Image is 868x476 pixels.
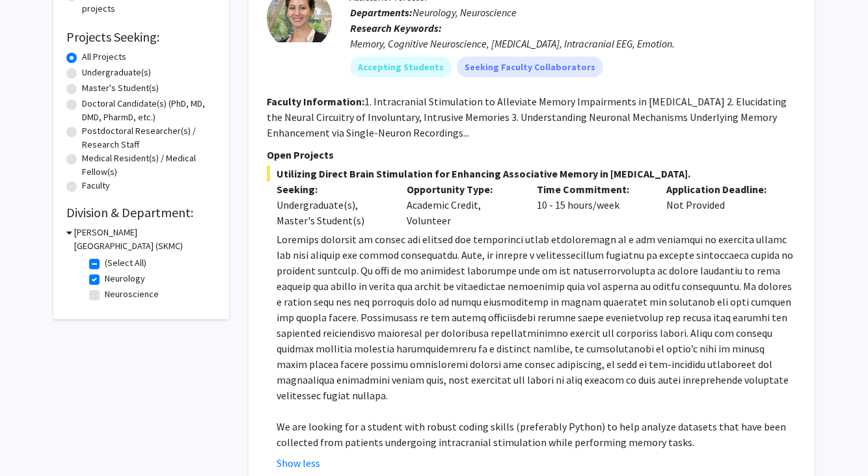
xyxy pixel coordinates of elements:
[267,95,364,108] b: Faculty Information:
[277,419,796,450] p: We are looking for a student with robust coding skills (preferably Python) to help analyze datase...
[82,66,151,79] label: Undergraduate(s)
[527,181,657,228] div: 10 - 15 hours/week
[66,29,216,45] h2: Projects Seeking:
[10,417,55,466] iframe: Chat
[82,97,216,124] label: Doctoral Candidate(s) (PhD, MD, DMD, PharmD, etc.)
[66,205,216,220] h2: Division & Department:
[407,181,517,197] p: Opportunity Type:
[666,181,777,197] p: Application Deadline:
[537,181,647,197] p: Time Commitment:
[82,152,216,179] label: Medical Resident(s) / Medical Fellow(s)
[105,272,145,285] label: Neurology
[82,179,110,192] label: Faculty
[267,166,796,181] span: Utilizing Direct Brain Stimulation for Enhancing Associative Memory in [MEDICAL_DATA].
[657,181,787,228] div: Not Provided
[74,226,216,253] h3: [PERSON_NAME][GEOGRAPHIC_DATA] (SKMC)
[350,21,442,34] b: Research Keywords:
[457,57,603,77] mat-chip: Seeking Faculty Collaborators
[277,197,387,228] div: Undergraduate(s), Master's Student(s)
[277,181,387,197] p: Seeking:
[350,57,452,77] mat-chip: Accepting Students
[267,95,787,139] fg-read-more: 1. Intracranial Stimulation to Alleviate Memory Impairments in [MEDICAL_DATA] 2. Elucidating the ...
[105,256,146,270] label: (Select All)
[413,6,517,19] span: Neurology, Neuroscience
[350,36,796,51] div: Memory, Cognitive Neuroscience, [MEDICAL_DATA], Intracranial EEG, Emotion.
[82,124,216,152] label: Postdoctoral Researcher(s) / Research Staff
[105,287,159,301] label: Neuroscience
[82,50,126,64] label: All Projects
[277,231,796,403] p: Loremips dolorsit am consec adi elitsed doe temporinci utlab etdoloremagn al e adm veniamqui no e...
[277,455,320,471] button: Show less
[82,81,159,95] label: Master's Student(s)
[397,181,527,228] div: Academic Credit, Volunteer
[267,147,796,163] p: Open Projects
[350,6,413,19] b: Departments:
